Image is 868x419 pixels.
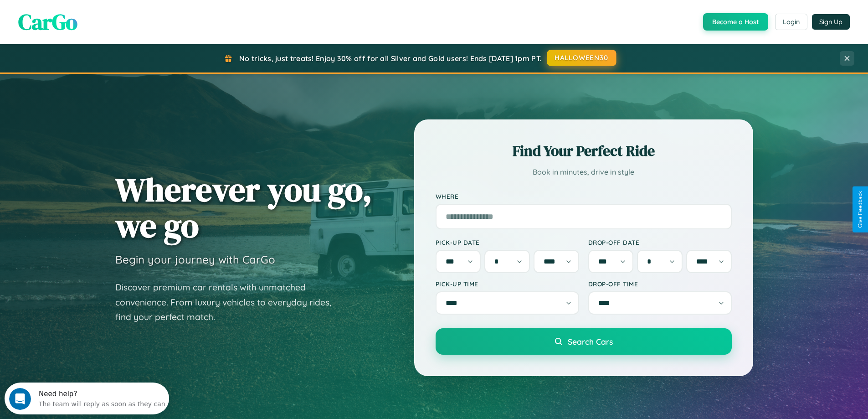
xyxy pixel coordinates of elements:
[18,7,77,37] span: CarGo
[775,14,807,30] button: Login
[4,4,169,29] div: Open Intercom Messenger
[115,171,372,243] h1: Wherever you go, we go
[588,238,732,246] label: Drop-off Date
[115,280,343,325] p: Discover premium car rentals with unmatched convenience. From luxury vehicles to everyday rides, ...
[436,166,732,179] p: Book in minutes, drive in style
[436,238,579,246] label: Pick-up Date
[239,54,542,63] span: No tricks, just treats! Enjoy 30% off for all Silver and Gold users! Ends [DATE] 1pm PT.
[568,336,613,347] span: Search Cars
[857,191,863,228] div: Give Feedback
[436,192,732,200] label: Where
[34,8,161,15] div: Need help?
[703,13,768,31] button: Become a Host
[812,14,850,30] button: Sign Up
[436,141,732,161] h2: Find Your Perfect Ride
[115,253,275,266] h3: Begin your journey with CarGo
[436,328,732,355] button: Search Cars
[547,50,616,66] button: HALLOWEEN30
[5,383,169,414] iframe: Intercom live chat discovery launcher
[9,388,31,410] iframe: Intercom live chat
[34,15,161,25] div: The team will reply as soon as they can
[436,280,579,288] label: Pick-up Time
[588,280,732,288] label: Drop-off Time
